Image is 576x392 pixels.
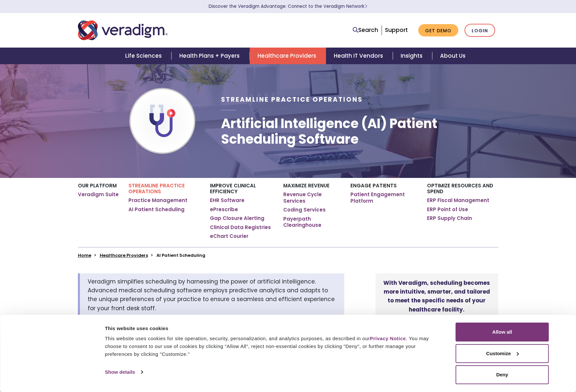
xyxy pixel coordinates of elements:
a: Health IT Vendors [326,48,393,64]
img: Veradigm logo [78,20,168,41]
span: Streamline Practice Operations [221,95,363,104]
a: Gap Closure Alerting [210,215,264,222]
a: ERP Supply Chain [427,215,472,222]
a: Search [353,26,378,35]
strong: With Veradigm, scheduling becomes more intuitive, smarter, and tailored to meet the specific need... [383,279,490,313]
a: Coding Services [283,207,326,213]
a: Privacy Notice [370,336,406,341]
a: Get Demo [418,24,458,37]
a: Life Sciences [117,48,171,64]
a: Revenue Cycle Services [283,191,340,204]
a: Discover the Veradigm Advantage: Connect to the Veradigm NetworkLearn More [209,3,367,9]
h1: Artificial Intelligence (AI) Patient Scheduling Software [221,116,498,147]
a: AI Patient Scheduling [128,206,185,213]
div: This website uses cookies for site operation, security, personalization, and analytics purposes, ... [105,335,441,358]
a: EHR Software [210,197,244,204]
a: Payerpath Clearinghouse [283,216,340,228]
a: Home [78,252,91,258]
a: Healthcare Providers [100,252,148,258]
a: Login [465,24,495,37]
a: Healthcare Providers [250,48,326,64]
span: Learn More [364,3,367,9]
button: Deny [456,365,549,384]
a: Support [385,26,408,34]
a: ERP Fiscal Management [427,197,489,204]
a: eChart Courier [210,233,248,240]
span: Veradigm simplifies scheduling by harnessing the power of artificial intelligence. Advanced medic... [88,278,335,312]
button: Allow all [456,323,549,341]
a: ePrescribe [210,206,238,213]
a: Veradigm Suite [78,191,119,198]
a: Health Plans + Payers [171,48,249,64]
a: ERP Point of Use [427,206,468,213]
a: Insights [393,48,432,64]
a: Show details [105,367,143,377]
a: Patient Engagement Platform [350,191,417,204]
button: Customize [456,344,549,363]
div: This website uses cookies [105,325,441,332]
a: About Us [432,48,473,64]
a: Clinical Data Registries [210,224,271,231]
a: Practice Management [128,197,187,204]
